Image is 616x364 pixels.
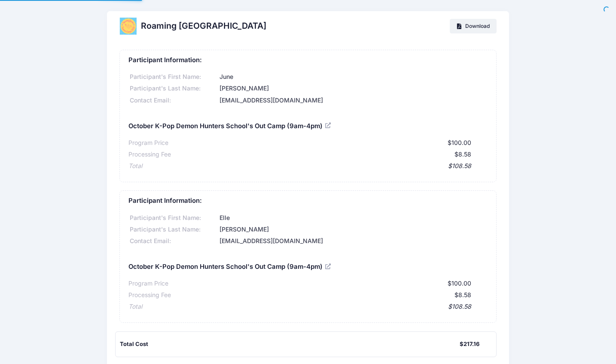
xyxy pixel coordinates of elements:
[128,138,168,147] div: Program Price
[325,262,332,270] a: View Registration Details
[218,84,488,93] div: [PERSON_NAME]
[218,225,488,234] div: [PERSON_NAME]
[128,150,171,159] div: Processing Fee
[128,263,332,271] h5: October K-Pop Demon Hunters School's Out Camp (9am-4pm)
[128,225,218,234] div: Participant's Last Name:
[448,280,471,287] span: $100.00
[460,340,479,349] div: $217.16
[448,139,471,146] span: $100.00
[128,123,332,130] h5: October K-Pop Demon Hunters School's Out Camp (9am-4pm)
[128,302,142,311] div: Total
[218,96,488,105] div: [EMAIL_ADDRESS][DOMAIN_NAME]
[120,340,460,349] div: Total Cost
[128,291,171,300] div: Processing Fee
[142,302,471,311] div: $108.58
[128,84,218,93] div: Participant's Last Name:
[325,121,332,129] a: View Registration Details
[128,237,218,246] div: Contact Email:
[128,197,488,205] h5: Participant Information:
[128,57,488,64] h5: Participant Information:
[128,214,218,223] div: Participant's First Name:
[128,162,142,171] div: Total
[218,214,488,223] div: Elle
[128,72,218,81] div: Participant's First Name:
[450,19,497,33] a: Download
[465,23,490,29] span: Download
[128,279,168,288] div: Program Price
[142,162,471,171] div: $108.58
[171,291,471,300] div: $8.58
[128,96,218,105] div: Contact Email:
[141,21,266,31] h2: Roaming [GEOGRAPHIC_DATA]
[218,72,488,81] div: June
[171,150,471,159] div: $8.58
[218,237,488,246] div: [EMAIL_ADDRESS][DOMAIN_NAME]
